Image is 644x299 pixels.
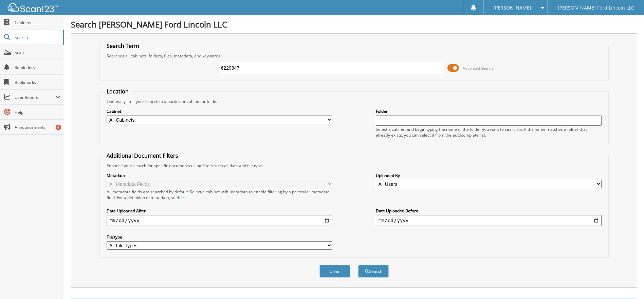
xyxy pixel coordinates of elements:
label: File type [107,234,332,240]
h1: Search [PERSON_NAME] Ford Lincoln LLC [71,19,637,30]
label: Cabinet [107,108,332,114]
label: Date Uploaded Before [376,208,602,214]
button: Clear [319,265,350,278]
img: scan123-logo-white.svg [7,3,58,12]
div: 6 [56,125,61,130]
div: Enhance your search for specific documents using filters such as date and file type. [103,163,605,169]
span: Help [15,109,60,115]
input: end [376,215,602,226]
label: Uploaded By [376,173,602,178]
span: Search [15,35,59,40]
legend: Additional Document Filters [103,152,182,159]
a: here [178,195,187,200]
span: [PERSON_NAME] [493,6,531,10]
div: Select a cabinet and begin typing the name of the folder you want to search in. If the name match... [376,126,602,138]
label: Folder [376,108,602,114]
input: start [107,215,332,226]
button: Search [358,265,389,278]
span: Bookmarks [15,80,60,85]
span: [PERSON_NAME] Ford Lincoln LLC [558,6,634,10]
label: Metadata [107,173,332,178]
span: Scan [15,50,60,55]
span: Cabinets [15,20,60,25]
legend: Search Term [103,42,143,50]
span: User Reports [15,94,56,100]
div: Optionally limit your search to a particular cabinet or folder [103,99,605,104]
label: Date Uploaded After [107,208,332,214]
legend: Location [103,88,132,95]
span: Advanced Search [463,66,493,71]
div: All metadata fields are searched by default. Select a cabinet with metadata to enable filtering b... [107,189,332,200]
div: Searches all cabinets, folders, files, metadata, and keywords [103,53,605,59]
span: Announcements [15,124,60,130]
span: Reminders [15,65,60,70]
